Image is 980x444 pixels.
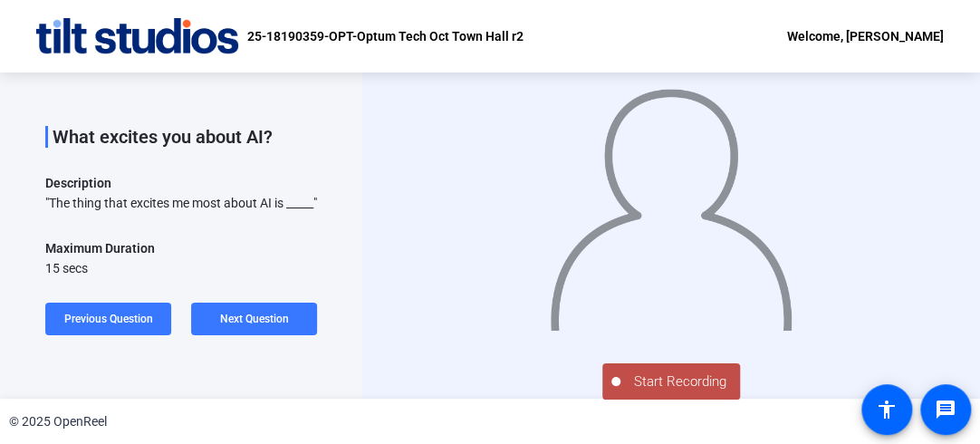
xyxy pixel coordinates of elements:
div: © 2025 OpenReel [9,412,107,431]
img: overlay [548,74,793,330]
p: What excites you about AI? [53,126,317,148]
span: Previous Question [64,313,153,325]
span: Start Recording [620,372,740,392]
div: "The thing that excites me most about AI is _____" [45,194,317,212]
span: Next Question [220,313,289,325]
div: 15 secs [45,259,155,277]
button: Previous Question [45,303,171,335]
button: Next Question [191,303,317,335]
p: 25-18190359-OPT-Optum Tech Oct Town Hall r2 [247,25,524,47]
button: Start Recording [602,363,740,400]
img: OpenReel logo [36,18,238,54]
mat-icon: message [935,399,956,420]
div: Welcome, [PERSON_NAME] [787,25,944,47]
p: Description [45,172,317,194]
div: Maximum Duration [45,237,155,259]
mat-icon: accessibility [876,399,898,420]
